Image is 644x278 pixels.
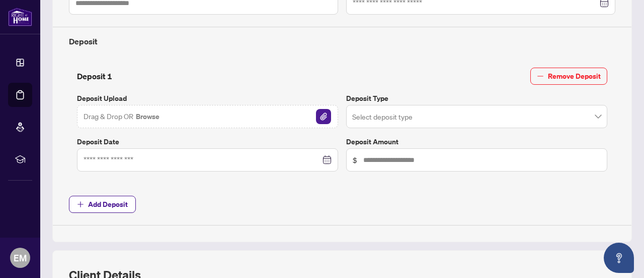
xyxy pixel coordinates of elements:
button: Add Deposit [69,196,136,213]
span: Remove Deposit [548,68,601,84]
span: $ [353,154,357,165]
span: Add Deposit [88,196,128,212]
span: Drag & Drop OR BrowseFile Attachement [77,105,338,128]
span: plus [77,201,84,208]
label: Deposit Date [77,136,338,147]
span: minus [537,73,544,80]
label: Deposit Upload [77,93,338,104]
button: Browse [135,110,160,123]
button: File Attachement [315,108,332,125]
span: Drag & Drop OR [84,110,160,123]
img: logo [8,8,32,26]
button: Open asap [604,243,634,273]
h4: Deposit 1 [77,70,112,82]
button: Remove Deposit [530,68,607,85]
span: EM [14,251,27,265]
label: Deposit Type [346,93,607,104]
h4: Deposit [69,35,615,47]
label: Deposit Amount [346,136,607,147]
img: File Attachement [316,109,331,124]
